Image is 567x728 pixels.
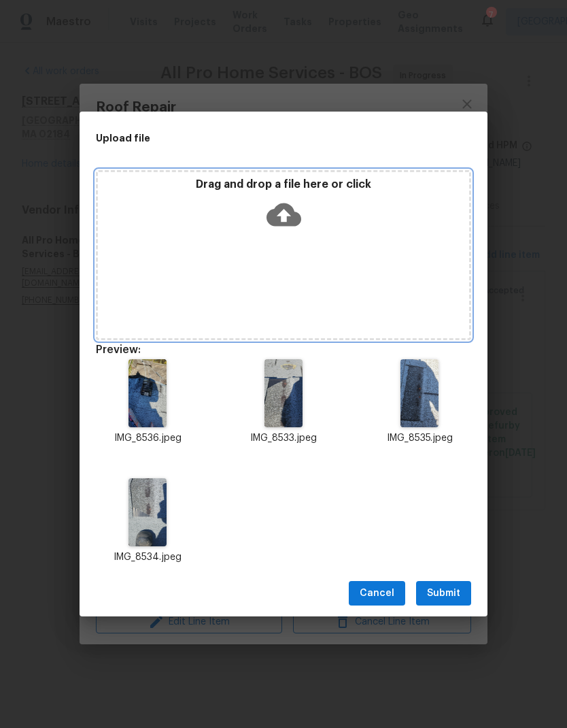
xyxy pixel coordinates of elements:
[400,359,439,427] img: 2Q==
[98,178,469,192] p: Drag and drop a file here or click
[416,581,471,606] button: Submit
[368,431,471,446] p: IMG_8535.jpeg
[96,431,199,446] p: IMG_8536.jpeg
[349,581,405,606] button: Cancel
[96,550,199,565] p: IMG_8534.jpeg
[427,585,460,602] span: Submit
[128,359,167,427] img: Z
[232,431,335,446] p: IMG_8533.jpeg
[264,359,303,427] img: Z
[128,478,167,546] img: Z
[360,585,394,602] span: Cancel
[96,131,410,146] h2: Upload file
